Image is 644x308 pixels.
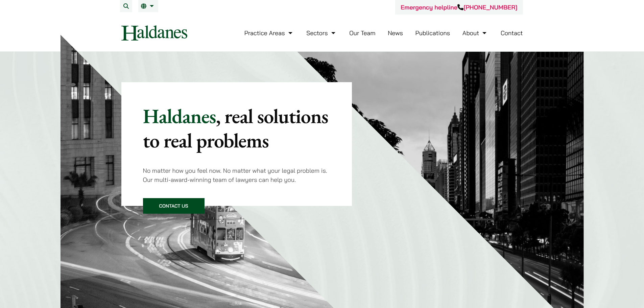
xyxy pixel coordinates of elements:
[462,29,488,37] a: About
[121,25,187,41] img: Logo of Haldanes
[401,3,517,11] a: Emergency helpline[PHONE_NUMBER]
[501,29,523,37] a: Contact
[143,103,328,153] mark: , real solutions to real problems
[349,29,375,37] a: Our Team
[415,29,450,37] a: Publications
[244,29,294,37] a: Practice Areas
[143,166,331,184] p: No matter how you feel now. No matter what your legal problem is. Our multi-award-winning team of...
[143,198,205,214] a: Contact Us
[143,104,331,152] p: Haldanes
[388,29,403,37] a: News
[141,3,156,9] a: EN
[306,29,337,37] a: Sectors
